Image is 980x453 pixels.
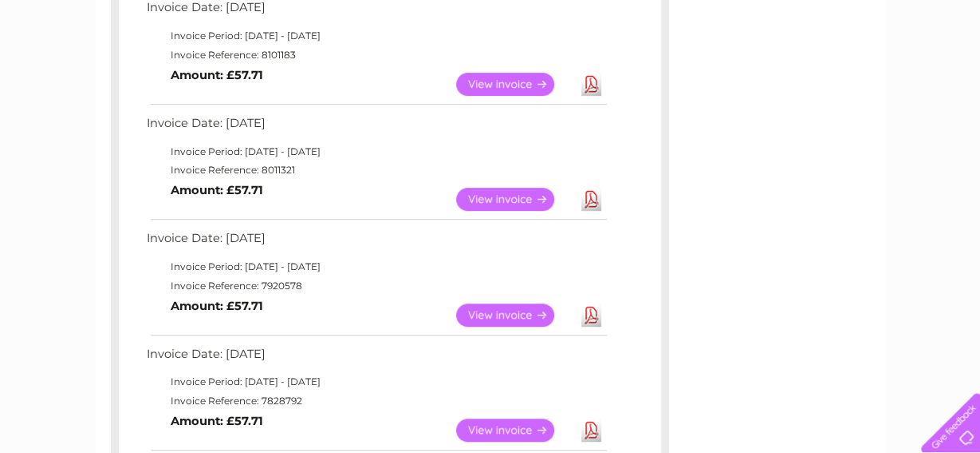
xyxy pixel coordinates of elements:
td: Invoice Period: [DATE] - [DATE] [143,142,609,161]
td: Invoice Reference: 7920578 [143,276,609,296]
a: Water [699,68,730,80]
td: Invoice Period: [DATE] - [DATE] [143,372,609,391]
a: Blog [841,68,864,80]
a: 0333 014 3131 [679,8,789,28]
a: View [456,419,573,442]
td: Invoice Reference: 7828792 [143,391,609,411]
a: Download [581,419,601,442]
a: View [456,188,573,211]
a: Download [581,304,601,327]
td: Invoice Period: [DATE] - [DATE] [143,257,609,276]
a: Telecoms [784,68,832,80]
a: Contact [874,68,913,80]
b: Amount: £57.71 [171,183,263,197]
b: Amount: £57.71 [171,414,263,428]
a: Energy [739,68,774,80]
img: logo.png [34,42,116,90]
td: Invoice Date: [DATE] [143,113,609,142]
a: View [456,304,573,327]
a: Download [581,73,601,96]
b: Amount: £57.71 [171,299,263,313]
b: Amount: £57.71 [171,68,263,82]
div: Clear Business is a trading name of Verastar Limited (registered in [GEOGRAPHIC_DATA] No. 3667643... [114,9,868,77]
a: Download [581,188,601,211]
td: Invoice Reference: 8101183 [143,46,609,65]
a: View [456,73,573,96]
td: Invoice Date: [DATE] [143,228,609,257]
td: Invoice Reference: 8011321 [143,161,609,180]
td: Invoice Date: [DATE] [143,344,609,373]
td: Invoice Period: [DATE] - [DATE] [143,26,609,46]
a: Log out [927,68,965,80]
